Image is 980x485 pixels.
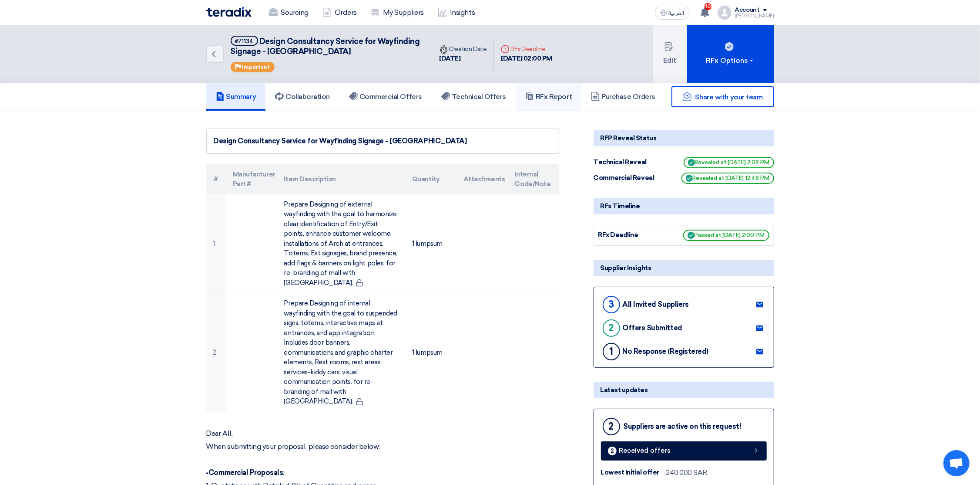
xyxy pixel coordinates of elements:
span: Passed at [DATE] 2:00 PM [683,230,769,241]
div: 240,000 SAR [666,468,708,478]
div: Supplier Insights [594,260,774,276]
th: Internal Code/Note [508,164,559,194]
div: Latest updates [594,382,774,398]
div: Creation Date [440,44,487,54]
a: Summary [206,83,266,111]
a: 2 Received offers [601,441,767,461]
h5: RFx Report [525,92,572,101]
span: Important [242,64,270,70]
th: Attachments [456,164,508,194]
a: RFx Report [516,83,581,111]
div: RFx Options [706,55,755,66]
td: 1 [206,194,226,293]
a: Purchase Orders [581,83,665,111]
button: Edit [653,25,687,83]
th: Manufacturer Part # [226,164,277,194]
a: Commercial Offers [339,83,432,111]
div: Account [735,7,760,14]
a: Technical Offers [432,83,516,111]
img: profile_test.png [718,6,732,20]
a: My Suppliers [364,3,431,22]
a: Sourcing [262,3,315,22]
strong: Commercial Proposals [208,468,283,477]
div: Technical Reveal [594,157,659,167]
div: Lowest Initial offer [601,468,666,478]
div: 1 [603,343,620,360]
td: 1 lumpsum [405,293,456,412]
div: RFx Deadline [598,230,664,240]
div: [PERSON_NAME] [735,14,774,18]
td: Prepare Designing of external wayfinding with the goal to harmonize clear identification of Entry... [277,194,405,293]
div: [DATE] [440,54,487,64]
button: RFx Options [687,25,774,83]
img: Teradix logo [206,7,252,17]
td: Prepare Designing of internal wayfinding with the goal to suspended signs, totems, interactive ma... [277,293,405,412]
div: No Response (Registered) [623,347,708,356]
div: 2 [603,319,620,337]
p: Dear All, [206,429,559,438]
th: Quantity [405,164,456,194]
a: Insights [431,3,482,22]
div: 3 [603,296,620,313]
div: Commercial Reveal [594,173,659,183]
div: Open chat [943,450,970,476]
h5: Purchase Orders [591,92,655,101]
span: Design Consultancy Service for Wayfinding Signage - [GEOGRAPHIC_DATA] [231,37,420,56]
td: 1 lumpsum [405,194,456,293]
span: 10 [705,3,712,10]
span: Revealed at [DATE] 12:48 PM [681,173,774,184]
h5: Design Consultancy Service for Wayfinding Signage - Nakheel Mall Dammam [231,36,422,57]
div: Suppliers are active on this request! [624,422,742,431]
div: 2 [608,447,617,455]
h5: Commercial Offers [349,92,422,101]
div: RFP Reveal Status [594,130,774,146]
th: # [206,164,226,194]
th: Item Description [277,164,405,194]
div: RFx Deadline [501,44,552,54]
div: [DATE] 02:00 PM [501,54,552,64]
h5: Collaboration [275,92,330,101]
div: 2 [603,418,620,435]
p: When submitting your proposal, please consider below: [206,442,559,451]
div: Offers Submitted [623,324,682,332]
span: Received offers [619,448,671,454]
h5: Summary [216,92,256,101]
h5: Technical Offers [441,92,506,101]
a: Collaboration [265,83,339,111]
button: العربية [655,6,690,20]
a: Orders [315,3,364,22]
div: #71134 [235,38,254,44]
span: العربية [669,10,685,16]
div: All Invited Suppliers [623,300,689,309]
p: • : [206,468,559,477]
div: Design Consultancy Service for Wayfinding Signage - [GEOGRAPHIC_DATA] [214,136,552,146]
td: 2 [206,293,226,412]
div: RFx Timeline [594,198,774,214]
span: Revealed at [DATE] 2:09 PM [684,157,774,168]
span: Share with your team [695,93,762,101]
